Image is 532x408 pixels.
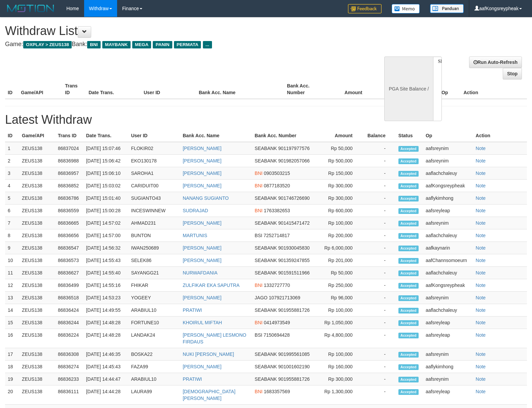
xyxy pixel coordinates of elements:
td: [DATE] 14:49:55 [83,304,129,317]
td: Rp 250,000 [321,279,363,292]
td: Rp 1,300,000 [321,385,363,405]
span: SEABANK [255,146,277,151]
span: BNI [255,389,262,394]
td: - [363,267,396,279]
td: [DATE] 14:57:00 [83,229,129,242]
a: Note [476,208,486,213]
span: 901746726690 [278,195,310,201]
td: 86836786 [55,192,83,205]
td: 86836518 [55,292,83,304]
td: ZEUS138 [19,348,55,361]
span: SEABANK [255,258,277,263]
span: 107921713069 [269,295,300,300]
th: ID [5,129,19,142]
td: - [363,279,396,292]
td: 2 [5,155,19,167]
td: EKO130178 [128,155,180,167]
span: 901197977576 [278,146,310,151]
td: Rp 160,000 [321,361,363,373]
th: Date Trans. [86,80,141,99]
h4: Game: Bank: [5,41,348,48]
span: Accepted [398,352,419,358]
td: SAYANGG21 [128,267,180,279]
a: [PERSON_NAME] [183,146,221,151]
td: ZEUS138 [19,267,55,279]
td: ZEUS138 [19,229,55,242]
a: SUDRAJAD [183,208,208,213]
span: 901955881726 [278,376,310,382]
td: Rp 50,000 [321,142,363,155]
td: aaflachchaleuy [423,229,473,242]
span: SEABANK [255,245,277,251]
td: aafsreynim [423,348,473,361]
th: Action [461,80,527,99]
th: Balance [363,129,396,142]
td: Rp 201,000 [321,254,363,267]
td: 17 [5,348,19,361]
span: Accepted [398,320,419,326]
span: Accepted [398,196,419,201]
a: [PERSON_NAME] LESMONO FIRDAUS [183,332,246,344]
span: 901591511966 [278,270,310,275]
span: 1763382653 [264,208,290,213]
a: Note [476,376,486,382]
th: Game/API [18,80,62,99]
td: IWAN250689 [128,242,180,254]
td: ZEUS138 [19,205,55,217]
a: PRATIWI [183,307,202,313]
td: FHIKAR [128,279,180,292]
td: - [363,205,396,217]
a: [PERSON_NAME] [183,245,221,251]
span: BNI [87,41,100,48]
td: - [363,155,396,167]
td: [DATE] 15:06:10 [83,167,129,180]
img: panduan.png [430,4,464,13]
td: 86837024 [55,142,83,155]
span: Accepted [398,171,419,177]
td: LAURA99 [128,385,180,405]
td: ARABIUL10 [128,304,180,317]
td: 4 [5,180,19,192]
span: SEABANK [255,195,277,201]
a: Note [476,146,486,151]
td: 86836656 [55,229,83,242]
td: 10 [5,254,19,267]
span: Accepted [398,208,419,214]
span: 1683357569 [264,389,290,394]
span: 901955881726 [278,307,310,313]
td: ZEUS138 [19,155,55,167]
span: 901359247855 [278,258,310,263]
td: 86836852 [55,180,83,192]
td: INCESWINNEW [128,205,180,217]
td: ZEUS138 [19,361,55,373]
a: [PERSON_NAME] [183,295,221,300]
span: 0877183520 [264,183,290,188]
span: BSI [255,233,262,238]
td: ZEUS138 [19,192,55,205]
td: 86836424 [55,304,83,317]
a: Note [476,351,486,357]
td: [DATE] 14:53:23 [83,292,129,304]
td: Rp 6,000,000 [321,242,363,254]
th: Trans ID [62,80,86,99]
td: aafsreynim [423,292,473,304]
span: JAGO [255,295,268,300]
td: 86836559 [55,205,83,217]
td: SAROHA1 [128,167,180,180]
td: ZEUS138 [19,254,55,267]
td: [DATE] 15:06:42 [83,155,129,167]
td: - [363,217,396,229]
td: 14 [5,304,19,317]
a: [PERSON_NAME] [183,171,221,176]
span: OXPLAY > ZEUS138 [23,41,72,48]
td: 8 [5,229,19,242]
span: Accepted [398,364,419,370]
td: 86836627 [55,267,83,279]
th: User ID [141,80,196,99]
td: Rp 4,800,000 [321,329,363,348]
span: SEABANK [255,351,277,357]
td: aaflachchaleuy [423,267,473,279]
span: BNI [255,183,262,188]
td: aafsreyleap [423,329,473,348]
a: KHOIRUL MIFTAH [183,320,222,325]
